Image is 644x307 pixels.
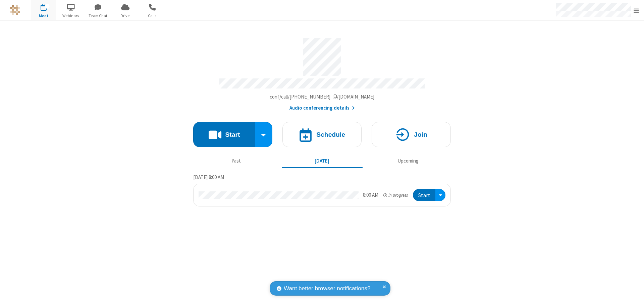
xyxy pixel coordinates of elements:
[435,189,445,201] div: Open menu
[31,13,56,19] span: Meet
[58,13,84,19] span: Webinars
[284,284,370,293] span: Want better browser notifications?
[193,173,451,207] section: Today's Meetings
[113,13,138,19] span: Drive
[10,5,20,15] img: QA Selenium DO NOT DELETE OR CHANGE
[413,189,435,201] button: Start
[45,4,50,9] div: 1
[414,131,427,138] h4: Join
[363,191,378,199] div: 8:00 AM
[368,155,448,167] button: Upcoming
[255,122,273,147] div: Start conference options
[270,93,375,101] button: Copy my meeting room linkCopy my meeting room link
[193,174,224,180] span: [DATE] 8:00 AM
[372,122,451,147] button: Join
[225,131,240,138] h4: Start
[627,290,639,302] iframe: Chat
[86,13,111,19] span: Team Chat
[282,122,362,147] button: Schedule
[316,131,345,138] h4: Schedule
[289,104,355,112] button: Audio conferencing details
[383,192,408,198] em: in progress
[196,155,277,167] button: Past
[270,94,375,100] span: Copy my meeting room link
[193,122,255,147] button: Start
[193,33,451,112] section: Account details
[282,155,363,167] button: [DATE]
[140,13,165,19] span: Calls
